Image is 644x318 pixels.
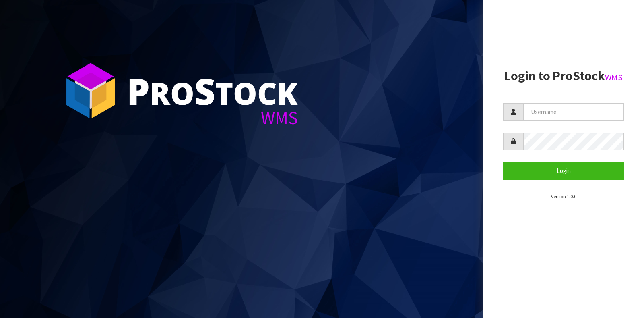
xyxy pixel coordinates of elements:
div: WMS [127,109,298,127]
span: S [194,66,215,115]
h2: Login to ProStock [503,69,624,83]
input: Username [523,103,624,121]
img: ProStock Cube [60,60,121,121]
button: Login [503,162,624,179]
span: P [127,66,150,115]
div: ro tock [127,73,298,109]
small: Version 1.0.0 [551,193,576,200]
small: WMS [605,72,623,83]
